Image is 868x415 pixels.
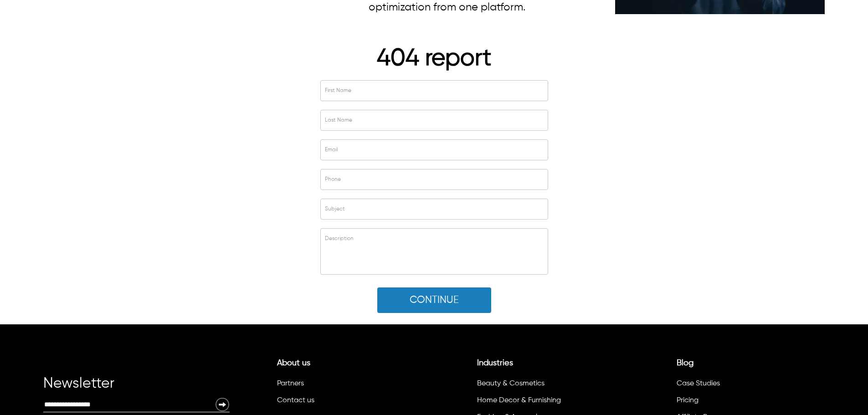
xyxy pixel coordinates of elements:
[476,377,620,394] li: Beauty & Cosmetics
[276,377,420,394] li: Partners
[377,287,491,313] button: Continue
[43,379,230,397] div: Newsletter
[477,359,513,367] a: Industries
[215,397,230,412] img: Newsletter Submit
[477,397,561,404] a: Home Decor & Furnishing
[277,397,314,404] a: Contact us
[677,359,693,367] a: Blog
[477,380,544,387] a: Beauty & Cosmetics
[320,45,548,77] h1: 404 report
[277,380,304,387] a: Partners
[675,394,820,410] li: Pricing
[277,359,310,367] a: About us
[677,380,720,387] a: Case Studies
[675,377,820,394] li: Case Studies
[276,394,420,410] li: Contact us
[476,394,620,410] li: Home Decor & Furnishing
[677,397,699,404] a: Pricing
